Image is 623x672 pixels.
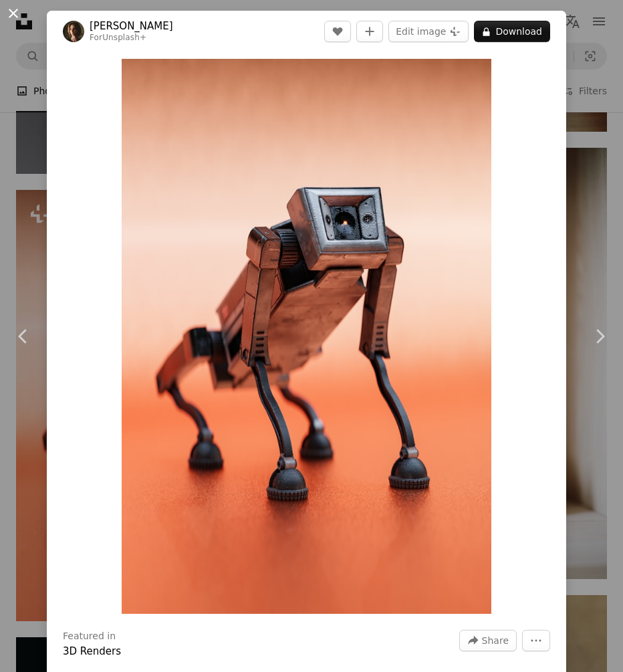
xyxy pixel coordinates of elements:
[63,21,84,42] img: Go to Alex Shuper's profile
[459,630,517,651] button: Share this image
[63,630,116,643] h3: Featured in
[474,21,550,42] button: Download
[324,21,351,42] button: Like
[522,630,550,651] button: More Actions
[388,21,469,42] button: Edit image
[90,33,173,43] div: For
[356,21,383,42] button: Add to Collection
[576,272,623,401] a: Next
[482,631,509,651] span: Share
[102,33,146,42] a: Unsplash+
[122,59,491,614] button: Zoom in on this image
[122,59,491,614] img: a wooden robot with a camera on its head
[63,645,121,657] a: 3D Renders
[90,19,173,33] a: [PERSON_NAME]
